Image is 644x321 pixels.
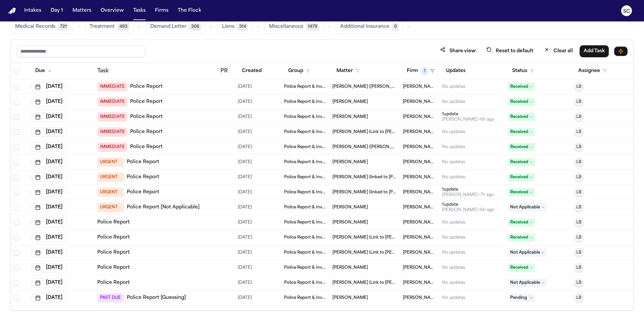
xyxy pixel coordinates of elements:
img: Finch Logo [8,8,16,14]
span: 721 [58,23,69,31]
span: Additional Insurance [340,23,389,30]
button: Miscellaneous1479 [265,20,324,34]
button: Matters [70,5,94,17]
span: Liens [222,23,234,30]
button: Add Task [580,45,609,57]
span: 1479 [306,23,319,31]
span: 308 [189,23,201,31]
span: Miscellaneous [269,23,303,30]
button: Day 1 [48,5,66,17]
button: Liens314 [218,20,253,34]
button: Additional Insurance0 [336,20,403,34]
span: 314 [237,23,248,31]
a: Home [8,8,16,14]
button: The Flock [175,5,204,17]
button: Tasks [130,5,148,17]
span: Treatment [90,23,115,30]
button: Demand Letter308 [146,20,206,34]
button: Intakes [21,5,44,17]
button: [DATE] [31,293,66,303]
button: Clear all [540,45,577,57]
button: Share view [436,45,480,57]
button: Treatment493 [85,20,134,34]
button: Immediate Task [614,47,628,56]
span: Demand Letter [150,23,186,30]
span: Medical Records [15,23,55,30]
button: Firms [152,5,171,17]
button: Overview [98,5,126,17]
button: Medical Records721 [11,20,73,34]
span: 493 [117,23,129,31]
button: Reset to default [482,45,537,57]
span: 0 [392,23,399,31]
